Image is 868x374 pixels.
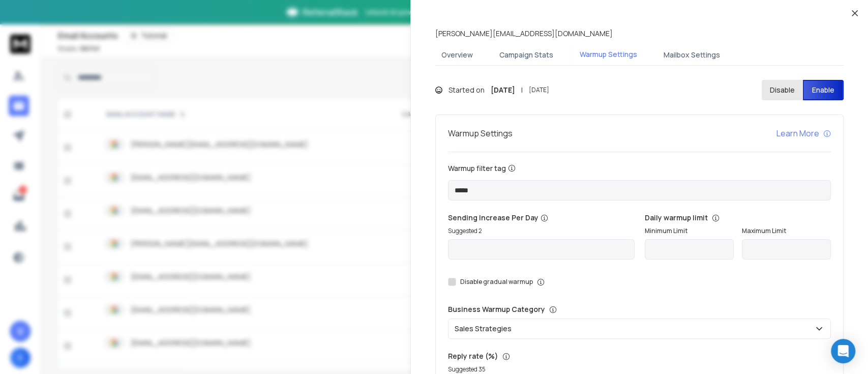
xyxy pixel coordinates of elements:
[448,227,635,235] p: Suggested 2
[645,213,831,223] p: Daily warmup limit
[831,339,855,363] div: Open Intercom Messenger
[742,227,831,235] label: Maximum Limit
[448,304,831,314] p: Business Warmup Category
[435,85,549,95] div: Started on
[448,127,513,139] h1: Warmup Settings
[435,44,479,66] button: Overview
[435,28,613,39] p: [PERSON_NAME][EMAIL_ADDRESS][DOMAIN_NAME]
[762,80,803,100] button: Disable
[657,44,726,66] button: Mailbox Settings
[645,227,734,235] label: Minimum Limit
[460,278,533,286] label: Disable gradual warmup
[762,80,844,100] button: DisableEnable
[455,324,516,334] p: Sales Strategies
[803,80,844,100] button: Enable
[491,85,515,95] strong: [DATE]
[529,86,549,94] span: [DATE]
[448,213,635,223] p: Sending Increase Per Day
[448,351,831,361] p: Reply rate (%)
[493,44,559,66] button: Campaign Stats
[448,365,831,373] p: Suggested 35
[521,85,523,95] span: |
[448,164,831,172] label: Warmup filter tag
[574,43,643,67] button: Warmup Settings
[776,127,831,139] a: Learn More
